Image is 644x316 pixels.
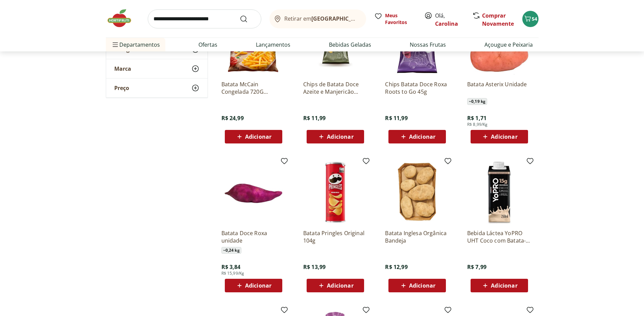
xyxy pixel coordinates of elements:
button: Marca [106,59,208,78]
span: Meus Favoritos [385,12,416,26]
span: Adicionar [409,283,435,288]
span: Olá, [435,12,465,28]
a: Meus Favoritos [374,12,416,26]
button: Retirar em[GEOGRAPHIC_DATA]/[GEOGRAPHIC_DATA] [269,9,366,28]
img: Batata Doce Roxa unidade [221,160,286,224]
a: Batata Asterix Unidade [467,81,531,95]
a: Batata McCain Congelada 720G Tradicional [221,81,286,95]
button: Adicionar [471,279,528,292]
button: Preço [106,78,208,97]
a: Comprar Novamente [482,12,514,27]
button: Adicionar [307,279,364,292]
a: Batata Inglesa Orgânica Bandeja [385,229,449,244]
a: Lançamentos [256,41,290,49]
span: R$ 7,99 [467,263,486,271]
button: Submit Search [240,15,256,23]
input: search [148,9,261,28]
img: Batata Pringles Original 104g [303,160,367,224]
a: Chips de Batata Doce Azeite e Manjericão Roots to Go 45g [303,81,367,95]
button: Adicionar [225,279,282,292]
span: 54 [532,16,537,22]
a: Batata Doce Roxa unidade [221,229,286,244]
span: Adicionar [327,134,353,139]
button: Adicionar [388,279,446,292]
span: Adicionar [245,283,271,288]
span: Adicionar [409,134,435,139]
img: Hortifruti [106,8,140,28]
span: Retirar em [284,16,359,22]
span: R$ 15,99/Kg [221,271,244,276]
span: Preço [114,85,129,91]
span: Adicionar [491,283,517,288]
a: Nossas Frutas [410,41,446,49]
a: Chips Batata Doce Roxa Roots to Go 45g [385,81,449,95]
span: ~ 0,19 kg [467,98,487,105]
button: Adicionar [388,130,446,143]
a: Bebida Láctea YoPRO UHT Coco com Batata-Doce 15g de proteínas 250ml [467,229,531,244]
span: R$ 1,71 [467,114,486,122]
a: Batata Pringles Original 104g [303,229,367,244]
span: R$ 24,99 [221,114,244,122]
span: Adicionar [491,134,517,139]
b: [GEOGRAPHIC_DATA]/[GEOGRAPHIC_DATA] [311,15,425,22]
span: R$ 12,99 [385,263,407,271]
span: Adicionar [327,283,353,288]
span: Marca [114,65,131,72]
button: Adicionar [471,130,528,143]
span: ~ 0,24 kg [221,247,241,254]
img: Batata Inglesa Orgânica Bandeja [385,160,449,224]
button: Menu [111,37,119,53]
span: Adicionar [245,134,271,139]
span: R$ 3,84 [221,263,241,271]
button: Carrinho [522,11,539,27]
button: Adicionar [307,130,364,143]
span: R$ 11,99 [303,114,326,122]
a: Ofertas [198,41,217,49]
span: R$ 8,99/Kg [467,122,488,127]
a: Carolina [435,20,458,27]
button: Adicionar [225,130,282,143]
a: Bebidas Geladas [329,41,371,49]
span: R$ 11,99 [385,114,407,122]
span: Departamentos [111,37,160,53]
img: Bebida Láctea YoPRO UHT Coco com Batata-Doce 15g de proteínas 250ml [467,160,531,224]
a: Açougue e Peixaria [484,41,533,49]
span: R$ 13,99 [303,263,326,271]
